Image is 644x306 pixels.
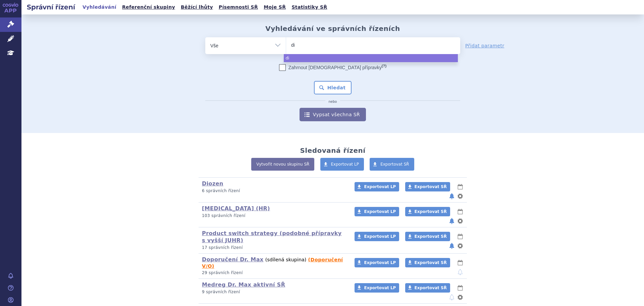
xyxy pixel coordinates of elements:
[415,184,447,189] span: Exportovat SŘ
[202,270,346,276] p: 29 správních řízení
[251,158,314,171] a: Vytvořit novou skupinu SŘ
[202,180,223,187] a: Diozen
[202,213,346,219] p: 103 správních řízení
[355,232,399,241] a: Exportovat LP
[448,217,455,225] button: notifikace
[325,100,340,104] i: nebo
[202,281,285,288] a: Medreg Dr. Max aktivní SŘ
[80,3,118,12] a: Vyhledávání
[448,192,455,200] button: notifikace
[364,260,396,265] span: Exportovat LP
[364,209,396,214] span: Exportovat LP
[300,108,366,121] a: Vypsat všechna SŘ
[364,234,396,239] span: Exportovat LP
[120,3,177,12] a: Referenční skupiny
[262,3,288,12] a: Moje SŘ
[415,286,447,290] span: Exportovat SŘ
[314,81,352,94] button: Hledat
[202,245,346,251] p: 17 správních řízení
[405,232,450,241] a: Exportovat SŘ
[382,64,386,68] abbr: (?)
[405,283,450,293] a: Exportovat SŘ
[355,258,399,267] a: Exportovat LP
[415,260,447,265] span: Exportovat SŘ
[465,42,504,49] a: Přidat parametr
[457,208,464,216] button: lhůty
[448,293,455,301] button: notifikace
[457,217,464,225] button: nastavení
[265,25,400,33] h2: Vyhledávání ve správních řízeních
[355,283,399,293] a: Exportovat LP
[284,54,458,62] li: di
[457,232,464,241] button: lhůty
[457,192,464,200] button: nastavení
[21,2,80,12] h2: Správní řízení
[457,242,464,250] button: nastavení
[364,184,396,189] span: Exportovat LP
[405,207,450,216] a: Exportovat SŘ
[355,207,399,216] a: Exportovat LP
[380,162,409,167] span: Exportovat SŘ
[457,284,464,292] button: lhůty
[202,230,342,244] a: Product switch strategy (podobné přípravky s vyšší JUHR)
[289,3,329,12] a: Statistiky SŘ
[448,242,455,250] button: notifikace
[457,259,464,267] button: lhůty
[415,209,447,214] span: Exportovat SŘ
[364,286,396,290] span: Exportovat LP
[265,257,307,262] span: (sdílená skupina)
[202,205,270,212] a: [MEDICAL_DATA] (HR)
[405,182,450,191] a: Exportovat SŘ
[202,188,346,194] p: 6 správních řízení
[370,158,414,171] a: Exportovat SŘ
[179,3,215,12] a: Běžící lhůty
[320,158,364,171] a: Exportovat LP
[331,162,359,167] span: Exportovat LP
[457,183,464,191] button: lhůty
[457,293,464,301] button: nastavení
[355,182,399,191] a: Exportovat LP
[405,258,450,267] a: Exportovat SŘ
[217,3,260,12] a: Písemnosti SŘ
[415,234,447,239] span: Exportovat SŘ
[202,256,264,263] a: Doporučení Dr. Max
[279,64,386,71] label: Zahrnout [DEMOGRAPHIC_DATA] přípravky
[300,146,365,155] h2: Sledovaná řízení
[202,289,346,295] p: 9 správních řízení
[457,268,464,276] button: notifikace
